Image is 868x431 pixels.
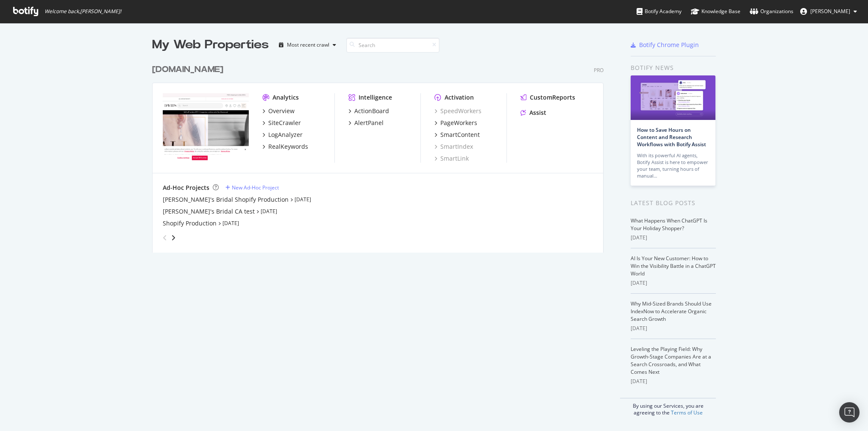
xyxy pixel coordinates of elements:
[232,184,279,191] div: New Ad-Hoc Project
[348,119,384,127] a: AlertPanel
[152,53,610,253] div: grid
[434,119,477,127] a: PageWorkers
[434,131,480,139] a: SmartContent
[268,142,308,151] div: RealKeywords
[262,131,303,139] a: LogAnalyzer
[346,38,440,53] input: Search
[354,119,384,127] div: AlertPanel
[440,119,477,127] div: PageWorkers
[163,93,249,162] img: davidsbridal.com
[631,41,699,49] a: Botify Chrome Plugin
[434,142,473,151] a: SmartIndex
[639,41,699,49] div: Botify Chrome Plugin
[631,345,711,375] a: Leveling the Playing Field: Why Growth-Stage Companies Are at a Search Crossroads, and What Comes...
[631,63,716,72] div: Botify news
[750,7,793,16] div: Organizations
[445,93,474,102] div: Activation
[691,7,740,16] div: Knowledge Base
[273,93,299,102] div: Analytics
[631,217,707,232] a: What Happens When ChatGPT Is Your Holiday Shopper?
[152,64,223,76] div: [DOMAIN_NAME]
[671,409,703,416] a: Terms of Use
[159,231,170,245] div: angle-left
[268,119,301,127] div: SiteCrawler
[594,67,604,74] div: Pro
[631,300,712,323] a: Why Mid-Sized Brands Should Use IndexNow to Accelerate Organic Search Growth
[268,107,295,115] div: Overview
[620,398,716,416] div: By using our Services, you are agreeing to the
[520,108,546,117] a: Assist
[631,75,715,120] img: How to Save Hours on Content and Research Workflows with Botify Assist
[268,131,303,139] div: LogAnalyzer
[529,108,546,117] div: Assist
[152,36,269,53] div: My Web Properties
[45,8,121,15] span: Welcome back, [PERSON_NAME] !
[631,279,716,287] div: [DATE]
[163,184,209,192] div: Ad-Hoc Projects
[163,207,255,216] a: [PERSON_NAME]'s Bridal CA test
[637,152,709,179] div: With its powerful AI agents, Botify Assist is here to empower your team, turning hours of manual…
[163,219,217,228] a: Shopify Production
[348,107,389,115] a: ActionBoard
[793,5,864,18] button: [PERSON_NAME]
[631,234,716,242] div: [DATE]
[434,107,481,115] a: SpeedWorkers
[810,8,850,15] span: Hemanth Thota
[631,198,716,208] div: Latest Blog Posts
[637,7,682,16] div: Botify Academy
[163,195,289,204] a: [PERSON_NAME]'s Bridal Shopify Production
[261,208,277,215] a: [DATE]
[354,107,389,115] div: ActionBoard
[530,93,575,102] div: CustomReports
[631,378,716,385] div: [DATE]
[262,142,308,151] a: RealKeywords
[262,119,301,127] a: SiteCrawler
[287,42,329,47] div: Most recent crawl
[434,154,469,163] a: SmartLink
[225,184,279,191] a: New Ad-Hoc Project
[262,107,295,115] a: Overview
[637,126,706,148] a: How to Save Hours on Content and Research Workflows with Botify Assist
[440,131,480,139] div: SmartContent
[839,402,860,423] div: Open Intercom Messenger
[359,93,392,102] div: Intelligence
[520,93,575,102] a: CustomReports
[223,220,239,227] a: [DATE]
[170,234,176,242] div: angle-right
[152,64,227,76] a: [DOMAIN_NAME]
[631,325,716,332] div: [DATE]
[295,196,311,203] a: [DATE]
[631,255,716,277] a: AI Is Your New Customer: How to Win the Visibility Battle in a ChatGPT World
[275,38,339,52] button: Most recent crawl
